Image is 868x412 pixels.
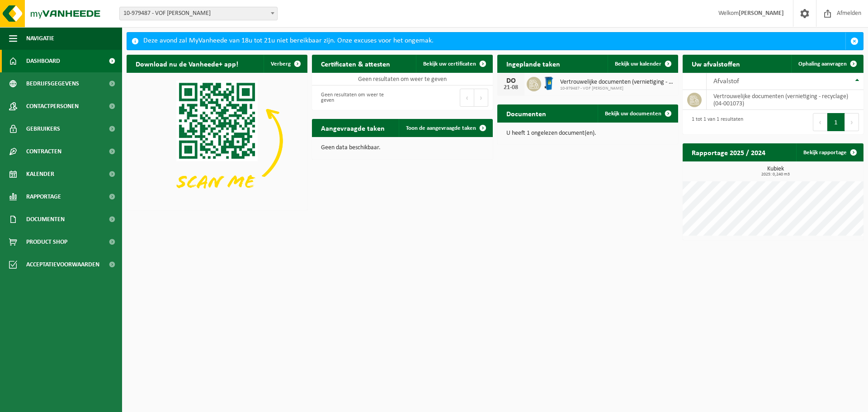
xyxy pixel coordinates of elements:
[26,27,54,50] span: Navigatie
[26,185,61,208] span: Rapportage
[608,55,677,73] a: Bekijk uw kalender
[127,55,247,72] h2: Download nu de Vanheede+ app!
[312,55,399,72] h2: Certificaten & attesten
[560,79,674,86] span: Vertrouwelijke documenten (vernietiging - recyclage)
[713,78,739,85] span: Afvalstof
[739,10,784,17] strong: [PERSON_NAME]
[312,119,394,137] h2: Aangevraagde taken
[26,231,67,253] span: Product Shop
[26,208,65,231] span: Documenten
[423,61,476,67] span: Bekijk uw certificaten
[502,77,520,85] div: DO
[399,119,492,137] a: Toon de aangevraagde taken
[26,163,54,185] span: Kalender
[406,125,476,131] span: Toon de aangevraagde taken
[683,143,774,161] h2: Rapportage 2025 / 2024
[798,61,847,67] span: Ophaling aanvragen
[598,104,677,123] a: Bekijk uw documenten
[316,88,398,108] div: Geen resultaten om weer te geven
[321,145,484,151] p: Geen data beschikbaar.
[502,85,520,91] div: 21-08
[541,76,557,91] img: WB-0240-HPE-BE-09
[827,113,845,131] button: 1
[460,89,474,107] button: Previous
[605,111,661,117] span: Bekijk uw documenten
[271,61,291,67] span: Verberg
[687,112,743,132] div: 1 tot 1 van 1 resultaten
[26,72,79,95] span: Bedrijfsgegevens
[813,113,827,131] button: Previous
[615,61,661,67] span: Bekijk uw kalender
[26,95,79,118] span: Contactpersonen
[264,55,307,73] button: Verberg
[497,104,555,122] h2: Documenten
[845,113,859,131] button: Next
[687,172,863,177] span: 2025: 0,240 m3
[143,33,845,50] div: Deze avond zal MyVanheede van 18u tot 21u niet bereikbaar zijn. Onze excuses voor het ongemak.
[497,55,569,72] h2: Ingeplande taken
[707,90,863,110] td: vertrouwelijke documenten (vernietiging - recyclage) (04-001073)
[416,55,492,73] a: Bekijk uw certificaten
[120,7,277,20] span: 10-979487 - VOF MARYNISSEN - CORNELIS VOF - GENTBRUGGE
[26,118,60,140] span: Gebruikers
[683,55,749,72] h2: Uw afvalstoffen
[506,130,669,137] p: U heeft 1 ongelezen document(en).
[127,73,307,208] img: Download de VHEPlus App
[26,50,60,72] span: Dashboard
[791,55,863,73] a: Ophaling aanvragen
[560,86,674,91] span: 10-979487 - VOF [PERSON_NAME]
[119,7,278,20] span: 10-979487 - VOF MARYNISSEN - CORNELIS VOF - GENTBRUGGE
[687,166,863,177] h3: Kubiek
[26,140,61,163] span: Contracten
[474,89,488,107] button: Next
[26,253,99,276] span: Acceptatievoorwaarden
[796,143,863,161] a: Bekijk rapportage
[312,73,493,85] td: Geen resultaten om weer te geven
